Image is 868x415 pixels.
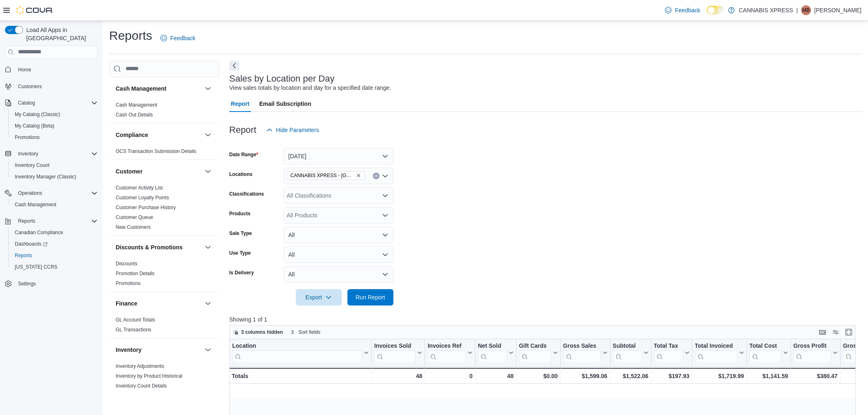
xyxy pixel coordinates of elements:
a: Inventory Manager (Classic) [11,172,80,182]
p: [PERSON_NAME] [814,5,861,15]
span: CANNABIS XPRESS - Ridgetown (Main Street) [287,171,365,180]
button: Inventory [116,346,201,354]
div: Location [232,342,362,363]
a: Inventory Adjustments [116,363,164,369]
div: Maggie Baillargeon [801,5,811,15]
span: Inventory [15,149,98,159]
span: Cash Management [11,200,98,210]
div: Totals [232,371,369,381]
label: Products [229,210,251,217]
h3: Cash Management [116,84,167,93]
span: Cash Out Details [116,112,153,118]
span: [US_STATE] CCRS [15,264,57,270]
span: Canadian Compliance [11,228,98,237]
div: Net Sold [478,342,507,350]
button: Cash Management [116,84,201,93]
div: Compliance [109,146,219,160]
div: Total Tax [653,342,683,350]
button: Discounts & Promotions [116,243,201,251]
img: Cova [16,6,53,14]
label: Date Range [229,151,258,158]
a: GL Account Totals [116,317,155,323]
a: Promotion Details [116,271,155,276]
button: 3 columns hidden [230,327,286,337]
label: Classifications [229,191,264,197]
label: Locations [229,171,253,178]
a: OCS Transaction Submission Details [116,148,196,154]
button: Hide Parameters [263,122,322,138]
h1: Reports [109,27,152,44]
button: Settings [2,278,101,290]
button: Location [232,342,369,363]
h3: Customer [116,167,142,176]
div: Total Cost [749,342,781,350]
h3: Finance [116,299,137,308]
button: Subtotal [612,342,648,363]
div: Discounts & Promotions [109,259,219,292]
button: Customers [2,80,101,92]
button: My Catalog (Classic) [8,109,101,120]
button: Discounts & Promotions [203,242,213,252]
span: Reports [15,216,98,226]
span: Load All Apps in [GEOGRAPHIC_DATA] [23,26,98,42]
a: Inventory Count Details [116,383,167,389]
h3: Report [229,125,256,135]
span: Promotions [116,280,141,287]
span: Inventory Manager (Classic) [15,173,76,180]
div: Total Invoiced [694,342,737,350]
div: $380.47 [793,371,838,381]
a: My Catalog (Classic) [11,109,64,119]
button: Open list of options [382,173,388,179]
span: Operations [15,188,98,198]
div: Invoices Ref [427,342,466,363]
button: All [283,246,393,263]
button: Total Invoiced [694,342,744,363]
button: Open list of options [382,212,388,219]
a: Promotions [11,132,43,142]
button: Customer [203,166,213,176]
p: | [796,5,798,15]
div: View sales totals by location and day for a specified date range. [229,84,391,92]
a: Cash Out Details [116,112,153,118]
a: [US_STATE] CCRS [11,262,61,272]
div: Gross Sales [563,342,601,363]
h3: Inventory [116,346,142,354]
button: Reports [8,250,101,261]
div: Gift Card Sales [519,342,551,363]
a: GL Transactions [116,327,151,333]
span: Cash Management [116,102,157,108]
span: Customer Activity List [116,185,163,191]
span: Promotions [15,134,40,141]
div: Cash Management [109,100,219,123]
div: Invoices Sold [374,342,416,363]
button: Clear input [373,173,379,179]
div: $1,141.59 [749,371,788,381]
a: Feedback [157,30,199,46]
a: Customer Queue [116,214,153,220]
a: Settings [15,279,39,289]
button: Inventory [2,148,101,160]
button: Enter fullscreen [844,327,854,337]
span: OCS Transaction Submission Details [116,148,196,155]
a: Dashboards [8,238,101,250]
span: Canadian Compliance [15,229,63,236]
a: Cash Management [11,200,59,210]
a: Customer Activity List [116,185,163,191]
div: 0 [427,371,472,381]
button: Display options [831,327,841,337]
div: $1,522.06 [612,371,648,381]
nav: Complex example [5,60,98,311]
a: Customer Loyalty Points [116,195,169,201]
a: Feedback [662,2,703,18]
a: Cash Management [116,102,157,108]
span: 3 columns hidden [241,329,283,335]
span: Discounts [116,260,137,267]
div: Total Cost [749,342,781,363]
button: Compliance [203,130,213,140]
span: Catalog [15,98,98,108]
button: Run Report [347,289,393,306]
button: Export [296,289,342,306]
div: $197.93 [653,371,689,381]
